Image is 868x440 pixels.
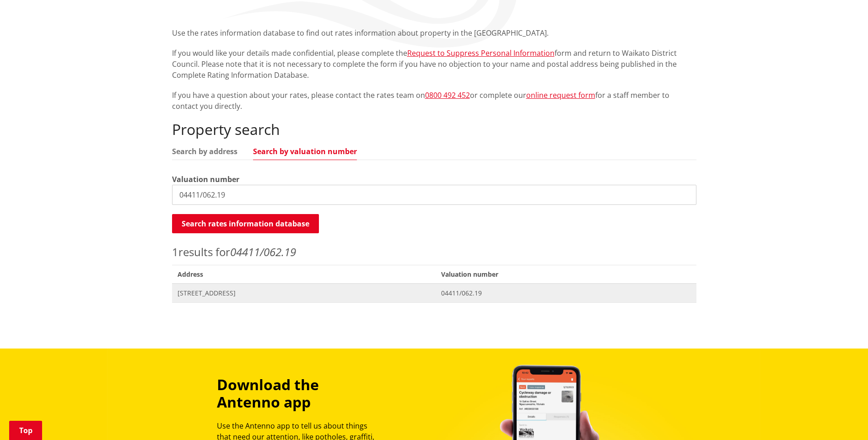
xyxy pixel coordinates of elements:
p: If you would like your details made confidential, please complete the form and return to Waikato ... [172,48,696,80]
p: If you have a question about your rates, please contact the rates team on or complete our for a s... [172,90,696,112]
a: Search by valuation number [253,148,357,155]
span: Valuation number [436,265,696,284]
em: 04411/062.19 [230,244,296,259]
label: Valuation number [172,174,239,185]
input: e.g. 03920/020.01A [172,185,696,205]
a: 0800 492 452 [425,90,470,100]
span: 1 [172,244,178,259]
span: Address [172,265,436,284]
a: [STREET_ADDRESS] 04411/062.19 [172,284,696,302]
a: online request form [526,90,595,100]
a: Request to Suppress Personal Information [407,48,555,58]
span: [STREET_ADDRESS] [178,289,431,298]
a: Search by address [172,148,237,155]
span: 04411/062.19 [441,289,690,298]
iframe: Messenger Launcher [826,402,859,435]
a: Top [9,421,42,440]
h3: Download the Antenno app [217,376,383,411]
p: Use the rates information database to find out rates information about property in the [GEOGRAPHI... [172,27,696,38]
button: Search rates information database [172,214,319,233]
h2: Property search [172,121,696,138]
p: results for [172,244,696,260]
